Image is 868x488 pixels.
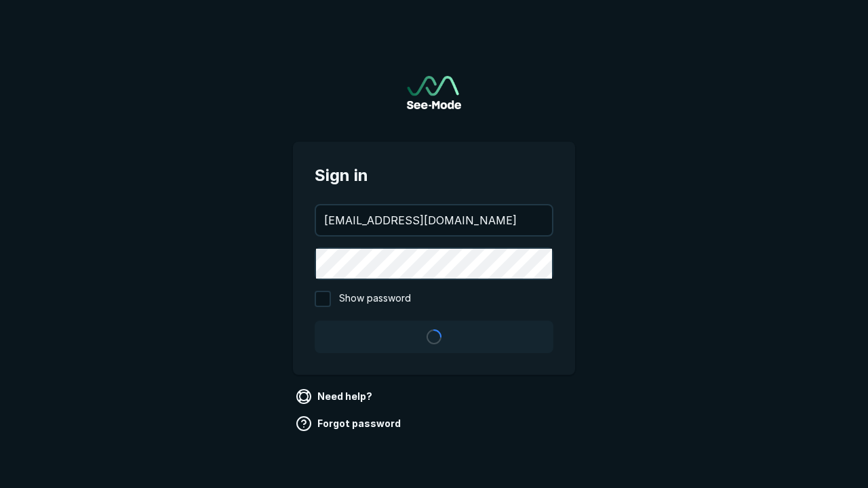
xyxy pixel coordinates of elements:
span: Show password [339,291,411,307]
span: Sign in [315,163,553,188]
img: See-Mode Logo [407,76,461,109]
input: your@email.com [316,205,552,235]
a: Need help? [293,386,378,407]
a: Forgot password [293,413,406,434]
a: Go to sign in [407,76,461,109]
